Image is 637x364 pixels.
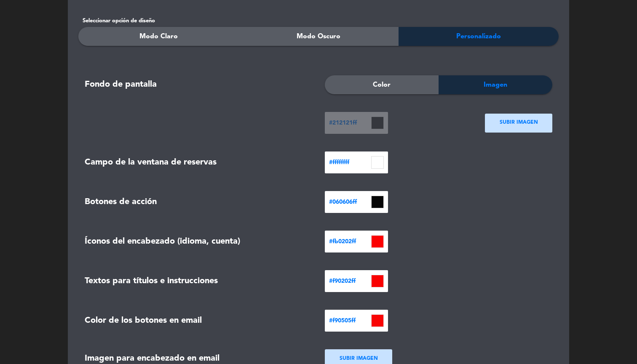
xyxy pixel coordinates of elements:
[78,16,559,25] div: Seleccionar opción de diseño
[484,80,507,90] span: Imagen
[85,274,312,288] div: Textos para títulos e instrucciones
[373,80,391,90] span: Color
[329,316,371,326] span: #f90505ff
[85,314,312,328] div: Color de los botones en email
[85,156,312,170] div: Campo de la ventana de reservas
[139,31,178,42] span: Modo Claro
[340,355,378,363] ngx-dropzone-label: SUBIR IMAGEN
[85,78,312,92] div: Fondo de pantalla
[329,118,371,128] span: #212121ff
[85,235,312,249] div: Íconos del encabezado (idioma, cuenta)
[500,119,538,127] ngx-dropzone-label: SUBIR IMAGEN
[329,276,371,286] span: #f90202ff
[456,31,501,42] span: Personalizado
[85,195,312,209] div: Botones de acción
[329,158,371,167] span: #ffffffff
[297,31,340,42] span: Modo Oscuro
[329,237,371,247] span: #fb0202ff
[329,197,371,207] span: #060606ff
